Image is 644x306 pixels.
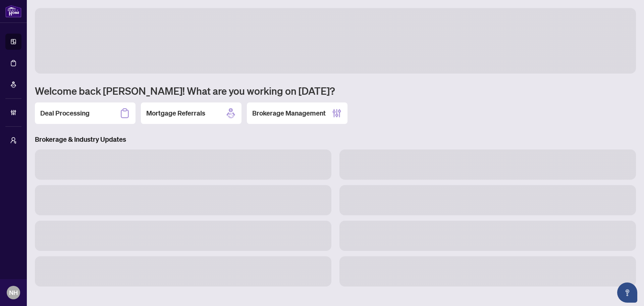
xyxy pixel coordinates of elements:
[5,5,21,17] img: logo
[40,108,90,118] h2: Deal Processing
[10,137,17,144] span: user-switch
[146,108,205,118] h2: Mortgage Referrals
[9,288,18,297] span: NH
[252,108,326,118] h2: Brokerage Management
[617,282,637,303] button: Open asap
[35,84,636,97] h1: Welcome back [PERSON_NAME]! What are you working on [DATE]?
[35,135,636,144] h3: Brokerage & Industry Updates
